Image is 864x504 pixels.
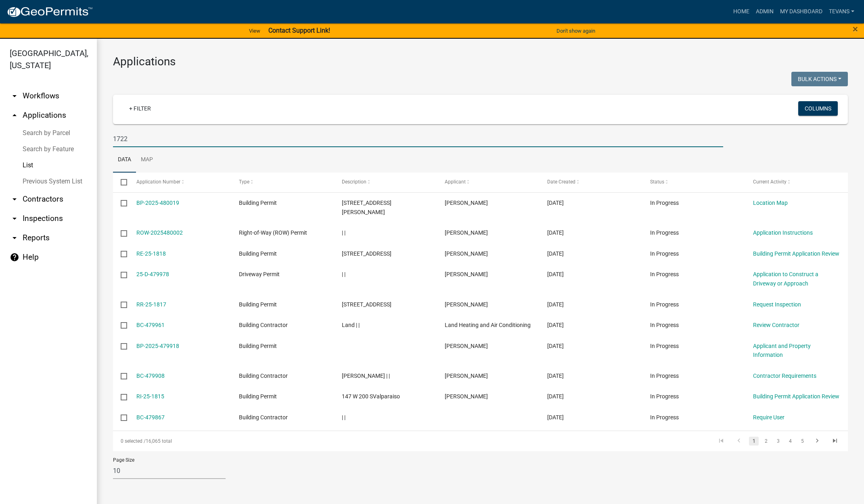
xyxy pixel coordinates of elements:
[753,200,788,206] a: Location Map
[753,343,811,358] a: Applicant and Property Information
[136,271,169,277] a: 25-D-479978
[445,250,488,257] span: Kim Rosko
[827,437,843,446] a: go to last page
[753,4,777,19] a: Admin
[650,343,679,349] span: In Progress
[784,434,796,448] li: page 4
[113,55,848,69] h3: Applications
[642,173,745,192] datatable-header-cell: Status
[342,373,390,379] span: Nicole Salvador | |
[334,173,437,192] datatable-header-cell: Description
[136,301,166,308] a: RR-25-1817
[730,4,753,19] a: Home
[753,179,787,185] span: Current Activity
[540,173,642,192] datatable-header-cell: Date Created
[123,101,157,116] a: + Filter
[342,271,345,277] span: | |
[136,179,180,185] span: Application Number
[753,301,801,308] a: Request Inspection
[239,200,277,206] span: Building Permit
[753,393,839,400] a: Building Permit Application Review
[136,250,166,257] a: RE-25-1818
[650,301,679,308] span: In Progress
[772,434,784,448] li: page 3
[773,437,783,446] a: 3
[445,271,488,277] span: Maverick Wade
[853,24,858,34] button: Close
[136,343,179,349] a: BP-2025-479918
[553,24,598,37] button: Don't show again
[10,252,19,262] i: help
[445,301,488,308] span: Tori Judy
[650,393,679,400] span: In Progress
[777,4,826,19] a: My Dashboard
[748,434,760,448] li: page 1
[342,322,360,328] span: Land | |
[445,200,488,206] span: Tori Judy
[810,437,825,446] a: go to next page
[136,373,165,379] a: BC-479908
[113,173,128,192] datatable-header-cell: Select
[731,437,747,446] a: go to previous page
[342,179,366,185] span: Description
[239,301,277,308] span: Building Permit
[753,373,816,379] a: Contractor Requirements
[745,173,848,192] datatable-header-cell: Current Activity
[547,414,564,421] span: 09/17/2025
[547,229,564,236] span: 09/17/2025
[445,373,488,379] span: Nicole Salvador
[650,229,679,236] span: In Progress
[798,101,838,116] button: Columns
[239,373,288,379] span: Building Contractor
[246,24,264,37] a: View
[753,229,813,236] a: Application Instructions
[136,322,165,328] a: BC-479961
[239,393,277,400] span: Building Permit
[547,343,564,349] span: 09/17/2025
[342,301,391,308] span: 355 C Salt Creek PkwyValparaiso
[445,322,531,328] span: Land Heating and Air Conditioning
[753,250,839,257] a: Building Permit Application Review
[445,179,466,185] span: Applicant
[753,414,785,421] a: Require User
[113,147,136,173] a: Data
[437,173,540,192] datatable-header-cell: Applicant
[650,250,679,257] span: In Progress
[231,173,334,192] datatable-header-cell: Type
[128,173,231,192] datatable-header-cell: Application Number
[136,229,183,236] a: ROW-2025480002
[547,179,575,185] span: Date Created
[113,131,723,147] input: Search for applications
[239,343,277,349] span: Building Permit
[650,179,664,185] span: Status
[239,229,307,236] span: Right-of-Way (ROW) Permit
[10,110,19,120] i: arrow_drop_up
[753,322,799,328] a: Review Contractor
[342,393,400,400] span: 147 W 200 SValparaiso
[547,322,564,328] span: 09/17/2025
[547,373,564,379] span: 09/17/2025
[650,200,679,206] span: In Progress
[10,194,19,204] i: arrow_drop_down
[785,437,795,446] a: 4
[445,229,488,236] span: Matthew T. Phillips
[342,250,391,257] span: 1180 Sunnyslope DrCrown Point
[547,301,564,308] span: 09/17/2025
[761,437,771,446] a: 2
[136,147,158,173] a: Map
[239,322,288,328] span: Building Contractor
[547,250,564,257] span: 09/17/2025
[113,431,404,451] div: 16,065 total
[650,373,679,379] span: In Progress
[136,414,165,421] a: BC-479867
[650,414,679,421] span: In Progress
[342,229,345,236] span: | |
[547,271,564,277] span: 09/17/2025
[853,23,858,35] span: ×
[268,27,330,34] strong: Contact Support Link!
[791,72,848,86] button: Bulk Actions
[239,179,249,185] span: Type
[10,233,19,243] i: arrow_drop_down
[445,393,488,400] span: Curt Brown
[650,322,679,328] span: In Progress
